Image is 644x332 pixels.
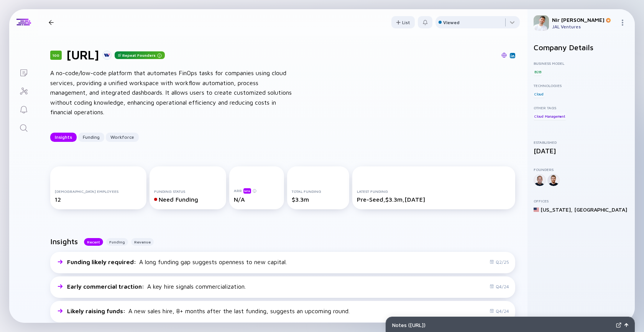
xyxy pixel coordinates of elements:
button: Insights [50,133,77,142]
span: Likely raising funds : [67,307,127,314]
img: Nir Profile Picture [534,15,549,31]
button: Funding [78,133,104,142]
img: Menu [619,20,626,26]
div: 12 [55,196,142,203]
div: Q4/24 [490,284,509,289]
span: Early commercial traction : [67,283,146,290]
div: Repeat Founders [115,51,165,59]
div: Need Funding [154,196,222,203]
h2: Company Details [534,43,629,52]
div: ARR [234,188,280,194]
div: Business Model [534,61,629,66]
div: Nir [PERSON_NAME] [552,16,616,23]
div: A key hire signals commercialization. [67,283,246,290]
button: Revenue [131,238,154,246]
div: JAL Ventures [552,24,616,30]
img: Open Notes [624,323,628,327]
div: [DATE] [534,147,629,155]
div: [DEMOGRAPHIC_DATA] Employees [55,189,142,194]
div: beta [243,188,251,194]
div: Funding Status [154,189,222,194]
div: [US_STATE] , [540,206,573,213]
img: Expand Notes [616,322,621,328]
div: Founders [534,167,629,172]
div: N/A [234,196,280,203]
a: Lists [9,63,38,81]
div: Technologies [534,83,629,88]
div: Insights [50,131,77,143]
div: Workforce [106,131,139,143]
div: Pre-Seed, $3.3m, [DATE] [357,196,511,203]
div: Viewed [443,20,460,25]
div: A new sales hire, 8+ months after the last funding, suggests an upcoming round. [67,307,350,314]
div: Offices [534,199,629,203]
div: 100 [50,51,62,60]
div: A long funding gap suggests openness to new capital. [67,258,287,265]
div: Total Funding [292,189,345,194]
img: Wiv.ai Linkedin Page [511,54,514,58]
div: Latest Funding [357,189,511,194]
div: Other Tags [534,105,629,110]
a: Reminders [9,100,38,118]
div: Cloud [534,90,544,98]
div: Established [534,140,629,145]
button: Funding [106,238,128,246]
h1: [URL] [66,48,99,62]
div: Notes ( [URL] ) [392,322,613,328]
button: Workforce [106,133,139,142]
a: Investor Map [9,81,38,100]
div: $3.3m [292,196,345,203]
h2: Insights [50,237,78,246]
div: A no-code/low-code platform that automates FinOps tasks for companies using cloud services, provi... [50,68,296,117]
div: Q2/25 [490,259,509,265]
div: Q4/24 [490,308,509,314]
img: Wiv.ai Website [501,53,507,58]
div: [GEOGRAPHIC_DATA] [574,206,627,213]
button: List [391,16,415,28]
div: Funding [78,131,104,143]
div: B2B [534,68,542,76]
span: Funding likely required : [67,258,138,265]
a: Search [9,118,38,136]
div: Cloud Management [534,112,566,120]
button: Recent [84,238,103,246]
img: United States Flag [534,207,539,212]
